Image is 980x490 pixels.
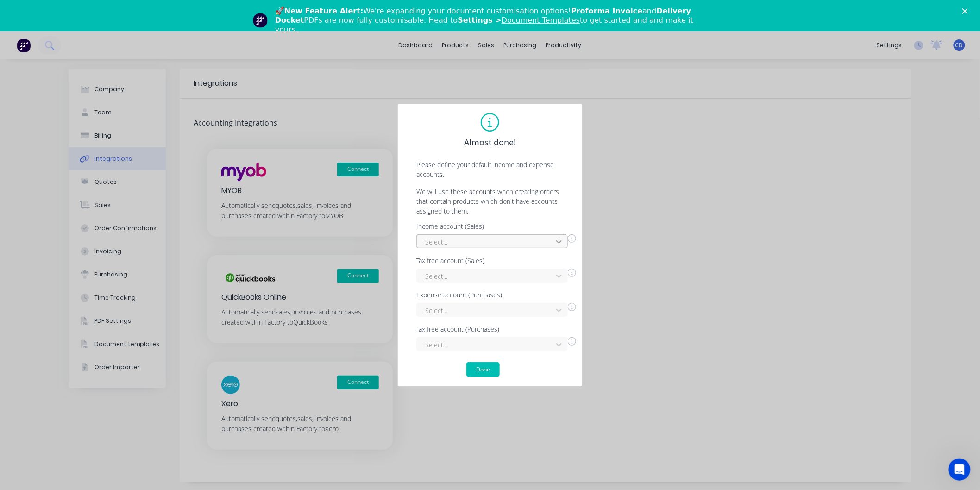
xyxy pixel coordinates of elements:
div: 🚀 We're expanding your document customisation options! and PDFs are now fully customisable. Head ... [275,6,712,34]
b: Settings > [458,16,580,25]
span: Almost done! [464,136,516,149]
img: Factory [17,38,31,52]
div: Tax free account (Sales) [416,258,576,264]
b: Delivery Docket [275,6,691,25]
iframe: Intercom live chat [949,459,971,481]
p: Please define your default income and expense accounts. [407,160,573,179]
div: Tax free account (Purchases) [416,326,576,333]
b: Proforma Invoice [571,6,642,15]
b: New Feature Alert: [284,6,364,15]
div: Income account (Sales) [416,223,576,230]
div: Close [962,8,972,14]
a: Document Templates [502,16,580,25]
button: Done [466,362,500,377]
img: Profile image for Team [253,13,268,28]
p: We will use these accounts when creating orders that contain products which don't have accounts a... [407,187,573,216]
div: Expense account (Purchases) [416,292,576,298]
